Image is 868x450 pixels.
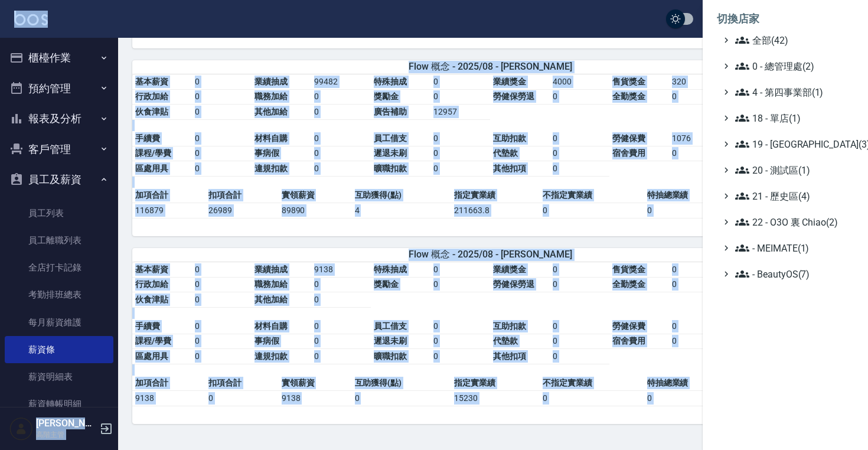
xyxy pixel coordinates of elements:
[735,111,849,125] span: 18 - 單店(1)
[735,163,849,177] span: 20 - 測試區(1)
[735,85,849,99] span: 4 - 第四事業部(1)
[735,137,849,151] span: 19 - [GEOGRAPHIC_DATA](3)
[717,5,854,33] li: 切換店家
[735,267,849,281] span: - BeautyOS(7)
[735,59,849,73] span: 0 - 總管理處(2)
[735,189,849,203] span: 21 - 歷史區(4)
[735,215,849,229] span: 22 - O3O 裏 Chiao(2)
[735,241,849,255] span: - MEIMATE(1)
[735,33,849,47] span: 全部(42)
